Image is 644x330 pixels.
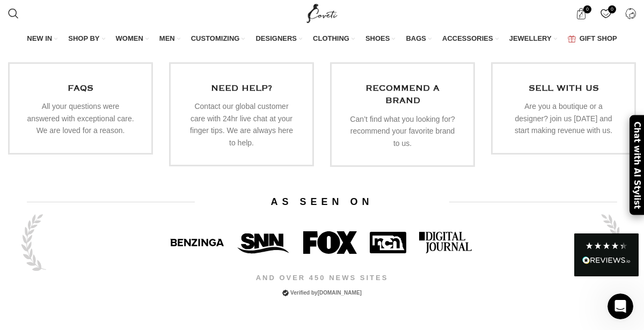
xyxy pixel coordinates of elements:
[255,34,297,43] span: DESIGNERS
[568,35,576,42] img: GiftBag
[169,62,314,166] a: Infobox link
[365,28,396,50] a: SHOES
[595,3,617,24] a: 0
[608,5,616,13] span: 0
[68,34,99,43] span: SHOP BY
[11,184,633,221] span: AS SEEN ON
[170,232,224,253] img: Featured on Benzinga
[509,34,552,43] span: JEWELLERY
[595,3,617,24] div: My Wishlist
[442,34,493,43] span: ACCESSORIES
[159,28,180,50] a: MEN
[406,28,431,50] a: BAGS
[419,232,472,253] img: Featured on Digital Journal
[442,28,499,50] a: ACCESSORIES
[68,28,105,50] a: SHOP BY
[313,28,355,50] a: CLOTHING
[574,233,639,276] div: Read All Reviews
[580,34,617,43] span: GIFT SHOP
[191,28,245,50] a: CUSTOMIZING
[406,34,426,43] span: BAGS
[318,290,362,296] a: [DOMAIN_NAME]
[568,28,617,50] a: GIFT SHOP
[8,62,153,155] a: Infobox link
[585,241,628,250] div: 4.28 Stars
[330,62,475,167] a: Infobox link
[191,34,240,43] span: CUSTOMIZING
[304,9,340,17] a: Site logo
[27,28,57,50] a: NEW IN
[570,3,592,24] a: 0
[282,290,289,296] img: public
[3,28,641,50] div: Main navigation
[290,289,362,296] span: Verified by
[116,28,149,50] a: WOMEN
[3,3,24,24] a: Search
[583,5,591,13] span: 0
[608,294,633,319] iframe: Intercom live chat
[11,274,633,283] span: AND OVER 450 NEWS SITES
[509,28,557,50] a: JEWELLERY
[582,254,631,268] div: Read All Reviews
[491,62,636,155] a: Infobox link
[598,213,623,272] img: public
[116,34,143,43] span: WOMEN
[255,28,302,50] a: DESIGNERS
[237,231,290,254] img: Featured on Suncoast News Network
[370,232,406,253] img: Featured on NCN
[303,231,357,254] img: Featured on FOX 40
[313,34,349,43] span: CLOTHING
[582,256,631,264] img: REVIEWS.io
[365,34,390,43] span: SHOES
[159,34,175,43] span: MEN
[27,34,52,43] span: NEW IN
[21,213,46,272] img: public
